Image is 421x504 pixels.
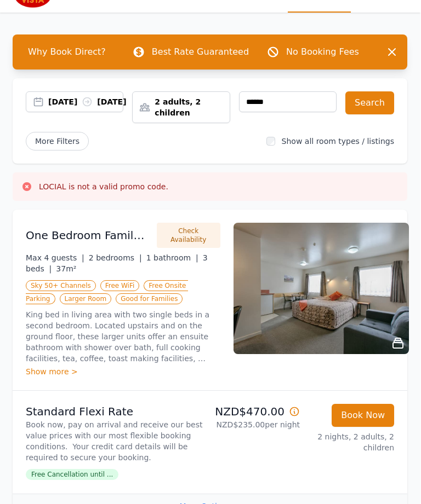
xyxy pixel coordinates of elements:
span: Sky 50+ Channels [26,281,96,292]
p: 2 nights, 2 adults, 2 children [309,432,395,454]
div: Show more > [26,367,221,378]
div: [DATE] [DATE] [49,97,123,108]
button: Check Availability [157,223,221,248]
span: Free WiFi [101,281,140,292]
p: Best Rate Guaranteed [152,46,249,59]
p: King bed in living area with two single beds in a second bedroom. Located upstairs and on the gro... [26,310,221,364]
p: No Booking Fees [287,46,360,59]
span: 37m² [56,265,77,274]
p: Book now, pay on arrival and receive our best value prices with our most flexible booking conditi... [26,420,206,464]
span: Larger Room [60,294,112,305]
p: NZD$235.00 per night [215,420,300,431]
div: 2 adults, 2 children [133,97,230,119]
button: Book Now [332,404,395,427]
h3: LOCIAL is not a valid promo code. [39,182,169,193]
span: 2 bedrooms | [89,254,143,263]
p: Standard Flexi Rate [26,404,206,420]
button: Search [346,92,395,115]
span: Free Cancellation until ... [26,470,119,480]
span: Why Book Direct? [20,42,115,63]
span: 1 bathroom | [147,254,199,263]
p: NZD$470.00 [215,404,300,420]
label: Show all room types / listings [282,137,395,146]
h3: One Bedroom Family Unit [26,228,151,244]
span: Good for Families [116,294,183,305]
span: Max 4 guests | [26,254,85,263]
span: More Filters [26,132,89,151]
